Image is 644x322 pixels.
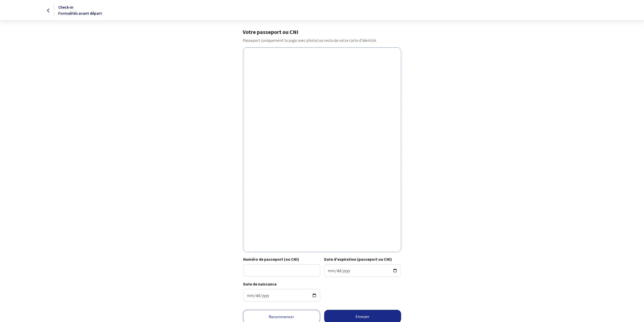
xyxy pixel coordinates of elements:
strong: Date d'expiration (passeport ou CNI) [324,257,392,262]
span: Check-in Formalités avant départ [58,5,102,16]
strong: Numéro de passeport (ou CNI) [243,257,299,262]
h1: Votre passeport ou CNI [243,29,401,35]
strong: Date de naissance [243,281,277,287]
p: Passeport (uniquement la page avec photo) ou recto de votre carte d’identité. [243,37,401,43]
